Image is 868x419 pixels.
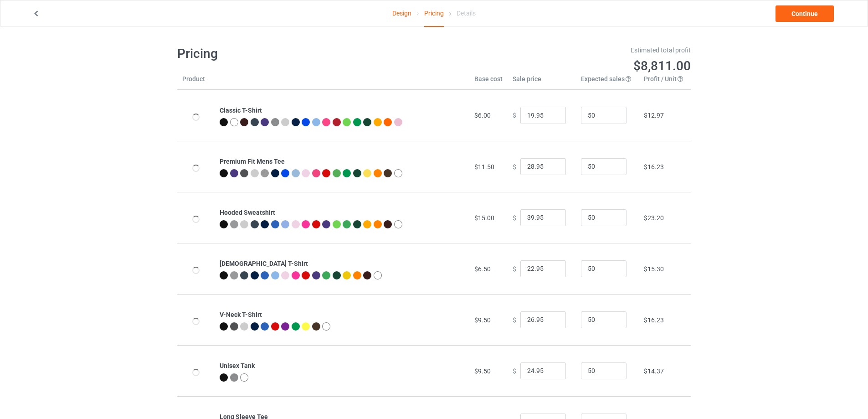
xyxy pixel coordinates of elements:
span: $23.20 [644,214,664,222]
span: $14.37 [644,367,664,375]
span: $ [513,367,516,374]
h1: Pricing [177,46,428,62]
span: $ [513,112,516,119]
th: Sale price [508,74,576,90]
span: $ [513,265,516,272]
b: Premium Fit Mens Tee [220,158,285,165]
b: V-Neck T-Shirt [220,311,262,318]
b: Unisex Tank [220,362,255,369]
span: $6.00 [474,112,491,119]
span: $ [513,163,516,170]
a: Design [392,0,411,26]
b: Hooded Sweatshirt [220,209,275,216]
span: $9.50 [474,316,491,324]
div: Details [457,0,476,26]
a: Continue [776,5,834,22]
div: Pricing [424,0,444,27]
span: $15.30 [644,265,664,273]
th: Base cost [469,74,508,90]
span: $ [513,214,516,221]
th: Product [177,74,215,90]
div: Estimated total profit [441,46,691,55]
span: $6.50 [474,265,491,273]
span: $16.23 [644,163,664,171]
img: heather_texture.png [271,118,279,126]
span: $15.00 [474,214,494,222]
img: heather_texture.png [261,169,269,177]
span: $16.23 [644,316,664,324]
th: Expected sales [576,74,639,90]
span: $ [513,316,516,323]
span: $9.50 [474,367,491,375]
span: $8,811.00 [633,58,691,73]
span: $12.97 [644,112,664,119]
b: Classic T-Shirt [220,107,262,114]
img: heather_texture.png [230,373,238,382]
span: $11.50 [474,163,494,171]
b: [DEMOGRAPHIC_DATA] T-Shirt [220,260,308,267]
th: Profit / Unit [639,74,691,90]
